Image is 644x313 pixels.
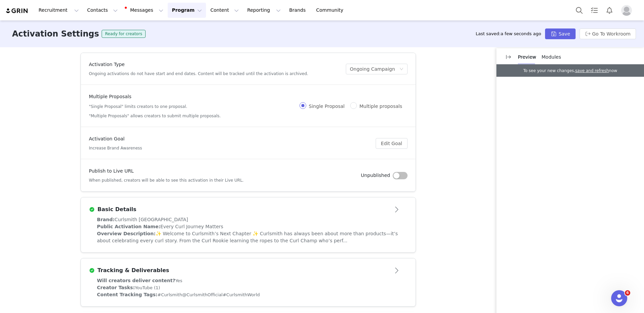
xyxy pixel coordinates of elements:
button: Notifications [602,3,617,18]
a: Tasks [587,3,602,18]
span: Overview Description: [97,231,156,236]
p: Preview [518,54,536,61]
button: Messages [122,3,167,18]
button: Go To Workroom [580,28,636,39]
span: Curlsmith [GEOGRAPHIC_DATA] [115,217,188,222]
button: Content [206,3,243,18]
a: Brands [285,3,312,18]
span: YouTube (1) [135,285,160,290]
h3: Tracking & Deliverables [95,266,169,274]
img: placeholder-profile.jpg [621,5,632,16]
div: Yes [97,277,399,284]
span: Will creators deliver content? [97,278,175,283]
span: #CurlsmithWorld [223,292,260,297]
h5: When published, creators will be able to see this activation in their Live URL. [89,177,244,183]
span: Every Curl Journey Matters [160,224,223,229]
div: Ongoing Campaign [350,64,395,74]
h4: Publish to Live URL [89,168,244,175]
h4: Unpublished [361,172,390,179]
h5: "Single Proposal" limits creators to one proposal. [89,104,221,110]
span: Brand: [97,217,115,222]
h3: Basic Details [95,205,137,213]
button: Program [168,3,206,18]
button: Search [572,3,587,18]
i: icon: down [399,67,404,72]
button: Save [545,28,575,39]
h4: Activation Type [89,61,308,68]
iframe: Intercom live chat [611,290,627,306]
button: Open module [387,265,408,276]
button: Contacts [83,3,122,18]
span: Modules [542,54,561,60]
span: a few seconds ago [501,31,541,36]
span: @CurlsmithOfficial [182,292,223,297]
span: ✨ Welcome to Curlsmith’s Next Chapter ✨ Curlsmith has always been about more than products—it’s a... [97,231,398,243]
h4: Activation Goal [89,135,142,142]
button: Reporting [243,3,285,18]
button: Profile [617,5,639,16]
span: 6 [625,290,630,296]
span: Single Proposal [306,104,347,109]
img: grin logo [5,8,29,14]
a: Community [312,3,351,18]
a: save and refresh [575,68,609,73]
h3: Activation Settings [12,28,99,40]
button: Recruitment [35,3,83,18]
h5: Ongoing activations do not have start and end dates. Content will be tracked until the activation... [89,71,308,77]
span: Ready for creators [102,30,146,38]
span: Creator Tasks: [97,285,135,290]
span: To see your new changes, [523,68,575,73]
h4: Multiple Proposals [89,93,221,100]
h5: Increase Brand Awareness [89,145,142,151]
span: #Curlsmith [157,292,182,297]
span: Public Activation Name: [97,224,160,229]
span: Content Tracking Tags: [97,292,157,297]
span: Last saved: [476,31,541,36]
span: now [609,68,617,73]
button: Edit Goal [376,138,408,149]
h5: "Multiple Proposals" allows creators to submit multiple proposals. [89,113,221,119]
span: Multiple proposals [357,104,405,109]
button: Open module [387,204,408,215]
